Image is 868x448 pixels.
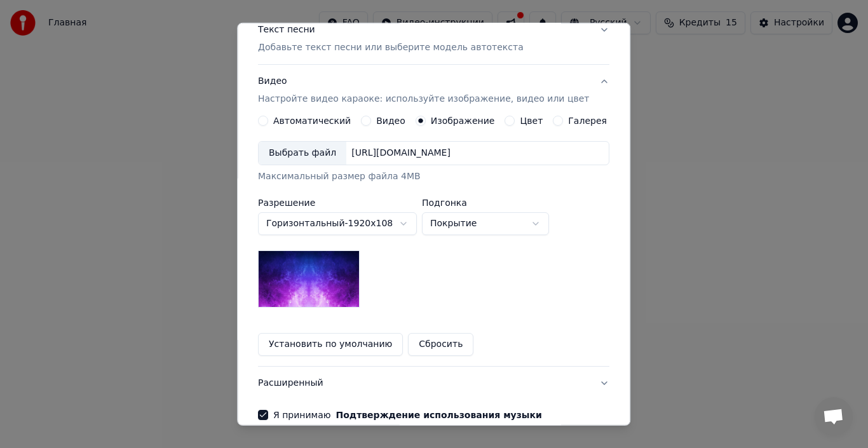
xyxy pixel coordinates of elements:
div: Видео [258,75,589,105]
p: Добавьте текст песни или выберите модель автотекста [258,41,524,54]
div: ВидеоНастройте видео караоке: используйте изображение, видео или цвет [258,116,609,366]
button: Я принимаю [336,411,542,419]
p: Настройте видео караоке: используйте изображение, видео или цвет [258,93,589,105]
div: Выбрать файл [259,142,346,165]
div: Максимальный размер файла 4MB [258,170,609,183]
button: ВидеоНастройте видео караоке: используйте изображение, видео или цвет [258,65,609,116]
label: Галерея [569,116,607,125]
label: Цвет [520,116,543,125]
label: Я принимаю [273,411,542,419]
div: [URL][DOMAIN_NAME] [346,147,456,160]
button: Установить по умолчанию [258,333,403,356]
label: Видео [376,116,405,125]
button: Текст песниДобавьте текст песни или выберите модель автотекста [258,13,609,64]
label: Изображение [431,116,495,125]
button: Сбросить [409,333,474,356]
label: Автоматический [273,116,351,125]
label: Подгонка [422,198,549,207]
button: Расширенный [258,367,609,400]
div: Текст песни [258,24,315,36]
label: Разрешение [258,198,417,207]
